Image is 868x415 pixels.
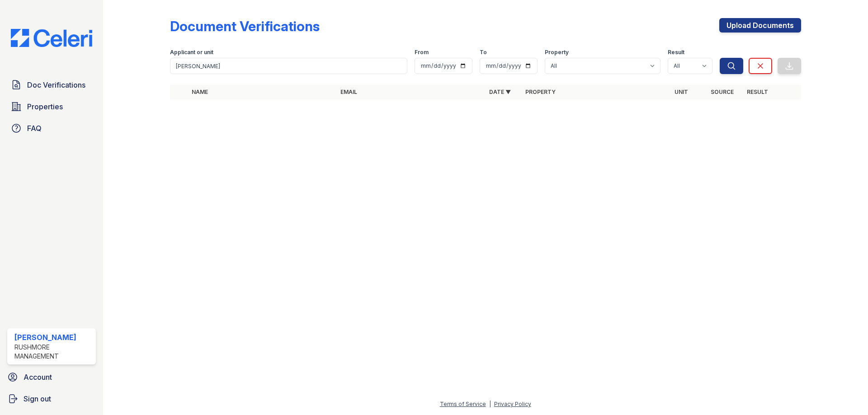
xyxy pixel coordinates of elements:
[668,49,684,56] label: Result
[14,343,92,361] div: Rushmore Management
[489,89,511,95] a: Date ▼
[747,89,768,95] a: Result
[170,18,320,34] div: Document Verifications
[24,393,51,404] span: Sign out
[170,49,213,56] label: Applicant or unit
[14,332,92,343] div: [PERSON_NAME]
[7,98,96,116] a: Properties
[545,49,569,56] label: Property
[480,49,487,56] label: To
[4,390,99,408] a: Sign out
[170,58,407,74] input: Search by name, email, or unit number
[494,401,531,407] a: Privacy Policy
[192,89,208,95] a: Name
[719,18,801,33] a: Upload Documents
[27,101,63,112] span: Properties
[7,119,96,137] a: FAQ
[489,401,491,407] div: |
[7,76,96,94] a: Doc Verifications
[24,372,52,382] span: Account
[27,123,42,134] span: FAQ
[711,89,734,95] a: Source
[4,368,99,386] a: Account
[27,79,85,90] span: Doc Verifications
[440,401,486,407] a: Terms of Service
[340,89,357,95] a: Email
[525,89,556,95] a: Property
[415,49,429,56] label: From
[675,89,688,95] a: Unit
[4,29,99,47] img: CE_Logo_Blue-a8612792a0a2168367f1c8372b55b34899dd931a85d93a1a3d3e32e68fde9ad4.png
